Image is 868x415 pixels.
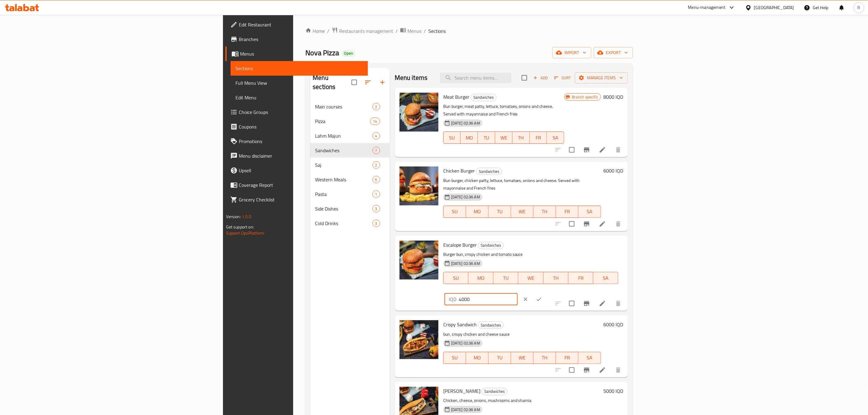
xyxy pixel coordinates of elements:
div: Pasta1 [310,187,389,201]
div: Sandwiches [478,242,504,249]
span: 1.0.0 [242,213,251,221]
div: Pizza14 [310,114,389,129]
div: items [372,147,380,154]
span: Add [532,74,549,81]
button: SU [443,352,466,364]
span: Sandwiches [315,147,372,154]
span: Select to update [565,364,578,376]
button: SU [443,206,466,218]
span: Select section [518,71,531,84]
button: SA [578,352,601,364]
div: items [372,220,380,227]
div: items [372,103,380,110]
button: import [552,47,591,58]
span: 14 [370,118,379,124]
span: WE [513,353,531,362]
span: SA [581,353,599,362]
span: Select to update [565,143,578,156]
p: IQD [449,296,456,303]
img: Chicken Burger [400,166,438,205]
a: Coupons [225,119,368,134]
h6: 6000 IQD [603,320,623,329]
span: Sort [554,74,571,81]
span: TH [546,274,566,283]
a: Full Menu View [231,76,368,90]
button: MO [461,132,478,144]
span: Sandwiches [478,322,503,329]
button: TH [513,132,530,144]
span: Select all sections [348,76,361,89]
span: [DATE] 02:36 AM [449,340,482,346]
span: import [557,49,586,57]
button: WE [518,272,543,284]
span: Sort items [550,73,575,83]
span: Select to update [565,218,578,230]
span: Branches [239,36,363,43]
div: Main courses2 [310,99,389,114]
span: SA [596,274,616,283]
a: Edit menu item [599,300,606,307]
span: FR [558,353,576,362]
span: Edit Menu [235,94,363,101]
input: search [440,73,512,83]
a: Sections [231,61,368,76]
span: Crispy Sandwich [443,320,477,329]
button: Branch-specific-item [579,296,594,311]
button: Branch-specific-item [579,363,594,377]
a: Edit menu item [599,220,606,228]
span: Branch specific [569,94,601,100]
span: Edit Restaurant [239,21,363,28]
span: Lahm Majun [315,132,372,139]
span: FR [532,133,545,142]
span: Chicken Burger [443,166,475,175]
span: Side Dishes [315,205,372,212]
span: export [599,49,628,57]
span: Menu disclaimer [239,152,363,159]
div: Sandwiches [482,388,507,395]
div: items [372,132,380,139]
span: Sort sections [361,75,375,90]
button: delete [611,296,626,311]
span: Grocery Checklist [239,196,363,203]
span: Pizza [315,118,370,125]
button: TU [478,132,495,144]
span: Choice Groups [239,108,363,116]
button: SU [443,132,461,144]
span: Pasta [315,190,372,198]
span: Sandwiches [471,94,496,101]
span: 6 [373,177,380,183]
span: [DATE] 02:36 AM [449,120,482,126]
div: Cold Drinks3 [310,216,389,231]
span: Sections [428,27,446,35]
button: MO [466,352,489,364]
a: Menus [225,46,368,61]
div: items [372,176,380,183]
div: items [372,205,380,212]
button: export [594,47,633,58]
div: Cold Drinks [315,220,372,227]
a: Edit Restaurant [225,17,368,32]
span: Sandwiches [476,168,502,175]
p: bun, crispy chicken and cheese sauce [443,331,601,338]
li: / [396,27,398,35]
span: Menus [407,27,421,35]
a: Coverage Report [225,178,368,192]
p: Burger bun, crispy chicken and tomato sauce [443,251,618,258]
span: Version: [226,213,241,221]
span: Sections [235,65,363,72]
span: Main courses [315,103,372,110]
span: TU [491,207,509,216]
div: Saj2 [310,158,389,172]
span: Get support on: [226,223,254,231]
button: Manage items [575,72,628,84]
button: Add section [375,75,390,90]
a: Edit Menu [231,90,368,105]
div: items [372,161,380,169]
div: Sandwiches7 [310,143,389,158]
a: Promotions [225,134,368,149]
div: Western Meals [315,176,372,183]
span: Manage items [580,74,623,82]
div: Sandwiches [476,168,502,175]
